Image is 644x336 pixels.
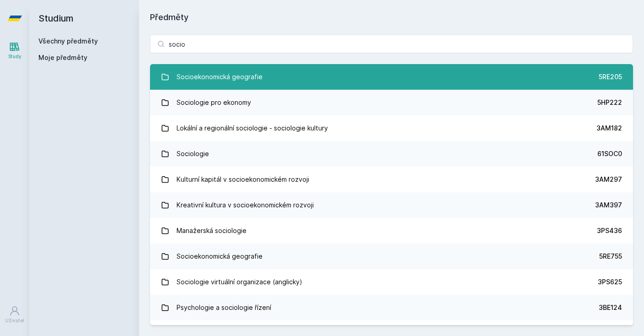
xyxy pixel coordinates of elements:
div: 5HP222 [597,98,622,107]
a: Study [2,37,27,65]
a: Socioekonomická geografie 5RE755 [150,244,633,269]
div: Sociologie pro ekonomy [177,93,251,112]
div: 3BE124 [599,303,622,312]
a: Sociologie 61SOC0 [150,141,633,167]
div: Sociologie [177,145,209,163]
a: Všechny předměty [38,37,98,45]
a: Lokální a regionální sociologie - sociologie kultury 3AM182 [150,115,633,141]
h1: Předměty [150,11,633,24]
div: Kreativní kultura v socioekonomickém rozvoji [177,196,314,214]
div: 3AM397 [595,201,622,210]
div: Socioekonomická geografie [177,68,263,86]
div: 3AM182 [596,124,622,133]
div: Manažerská sociologie [177,222,247,240]
a: Kulturní kapitál v socioekonomickém rozvoji 3AM297 [150,167,633,192]
a: Psychologie a sociologie řízení 3BE124 [150,295,633,320]
div: Psychologie a sociologie řízení [177,298,271,317]
div: Sociologie virtuální organizace (anglicky) [177,273,302,291]
a: Uživatel [2,301,27,329]
a: Kreativní kultura v socioekonomickém rozvoji 3AM397 [150,192,633,218]
a: Sociologie virtuální organizace (anglicky) 3PS625 [150,269,633,295]
div: Socioekonomická geografie [177,247,263,266]
div: Uživatel [5,317,24,324]
a: Manažerská sociologie 3PS436 [150,218,633,244]
a: Sociologie pro ekonomy 5HP222 [150,90,633,115]
div: Study [8,53,21,60]
a: Socioekonomická geografie 5RE205 [150,64,633,90]
span: Moje předměty [38,53,87,62]
div: 3AM297 [595,175,622,184]
div: 61SOC0 [597,149,622,158]
div: 5RE205 [599,72,622,81]
div: Lokální a regionální sociologie - sociologie kultury [177,119,328,137]
div: Kulturní kapitál v socioekonomickém rozvoji [177,170,309,189]
div: 3PS625 [598,277,622,287]
div: 3PS436 [597,226,622,235]
input: Název nebo ident předmětu… [150,35,633,53]
div: 5RE755 [599,252,622,261]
